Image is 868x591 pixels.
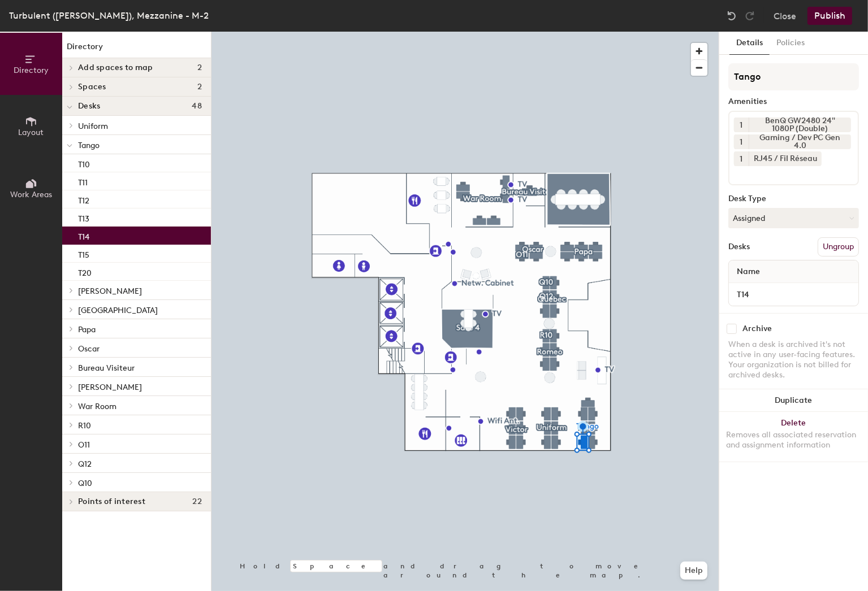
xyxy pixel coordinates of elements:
div: Desks [728,242,750,251]
img: Redo [744,10,755,21]
div: Amenities [728,97,859,106]
button: 1 [734,134,749,149]
span: Oscar [78,344,100,354]
span: Desks [78,102,100,111]
p: T14 [78,229,89,242]
button: Policies [770,32,811,55]
span: Work Areas [10,190,52,199]
h1: Directory [62,41,211,58]
span: Spaces [78,82,106,92]
span: 2 [197,82,202,92]
p: T13 [78,211,89,224]
span: 48 [192,102,202,111]
div: RJ45 / Fil Réseau [749,151,822,166]
span: 1 [740,136,743,148]
button: Publish [807,7,852,25]
span: Directory [14,66,49,75]
button: 1 [734,151,749,166]
span: O11 [78,440,90,450]
span: 2 [197,63,202,72]
span: 1 [740,153,743,165]
button: Help [680,562,707,580]
button: Details [729,32,770,55]
span: Papa [78,325,96,334]
span: Tango [78,141,100,150]
span: Bureau Visiteur [78,363,135,373]
span: [GEOGRAPHIC_DATA] [78,306,158,315]
button: DeleteRemoves all associated reservation and assignment information [719,412,868,462]
span: Layout [19,128,44,137]
span: [PERSON_NAME] [78,383,142,392]
div: Gaming / Dev PC Gen 4.0 [749,134,851,149]
span: Add spaces to map [78,63,153,72]
span: 22 [192,497,202,506]
p: T12 [78,193,89,206]
span: R10 [78,421,91,431]
span: Q10 [78,479,92,488]
img: Undo [726,10,737,21]
p: T11 [78,175,88,188]
span: Uniform [78,121,108,131]
span: Q12 [78,459,92,469]
button: Assigned [728,208,859,228]
input: Unnamed desk [731,286,856,302]
span: Points of interest [78,497,145,506]
div: When a desk is archived it's not active in any user-facing features. Your organization is not bil... [728,340,859,380]
p: T10 [78,157,90,170]
span: [PERSON_NAME] [78,286,142,296]
button: Close [774,7,796,25]
div: Archive [742,324,772,333]
button: Duplicate [719,389,868,412]
div: Turbulent ([PERSON_NAME]), Mezzanine - M-2 [9,8,209,23]
span: 1 [740,119,743,131]
div: Desk Type [728,194,859,203]
span: Name [731,262,766,282]
span: War Room [78,402,116,411]
p: T15 [78,247,89,260]
p: T20 [78,265,92,278]
div: BenQ GW2480 24" 1080P (Double) [749,118,851,132]
div: Removes all associated reservation and assignment information [726,430,861,450]
button: Ungroup [818,237,859,257]
button: 1 [734,118,749,132]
